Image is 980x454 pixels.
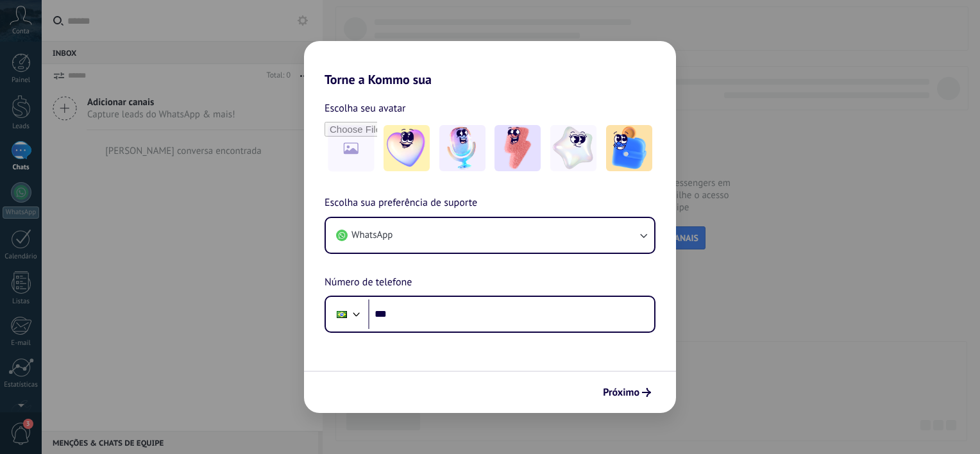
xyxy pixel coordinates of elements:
[494,125,541,171] img: -3.jpeg
[326,218,654,253] button: WhatsApp
[597,382,657,403] button: Próximo
[550,125,596,171] img: -4.jpeg
[325,195,477,212] span: Escolha sua preferência de suporte
[325,100,406,117] span: Escolha seu avatar
[603,388,639,397] span: Próximo
[330,301,354,328] div: Brazil: + 55
[606,125,652,171] img: -5.jpeg
[384,125,430,171] img: -1.jpeg
[351,229,393,242] span: WhatsApp
[325,274,412,291] span: Número de telefone
[304,41,676,87] h2: Torne a Kommo sua
[439,125,486,171] img: -2.jpeg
